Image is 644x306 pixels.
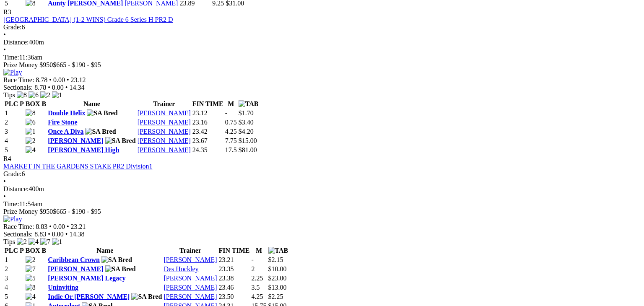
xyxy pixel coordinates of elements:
[131,293,162,301] img: SA Bred
[48,284,78,291] a: Uninviting
[225,128,237,135] text: 4.25
[3,76,34,83] span: Race Time:
[17,238,27,246] img: 2
[268,247,288,254] img: TAB
[26,256,36,264] img: 2
[4,265,24,273] td: 2
[164,293,217,300] a: [PERSON_NAME]
[138,146,191,153] a: [PERSON_NAME]
[26,284,36,291] img: 8
[192,127,224,136] td: 23.42
[3,208,634,215] div: Prize Money $950
[3,178,6,185] span: •
[3,215,22,223] img: Play
[239,109,254,117] span: $1.70
[26,119,36,126] img: 6
[218,265,250,273] td: 23.35
[192,137,224,145] td: 23.67
[34,84,46,91] span: 8.78
[3,84,33,91] span: Sectionals:
[3,23,634,31] div: 6
[36,223,47,230] span: 8.83
[3,91,15,99] span: Tips
[3,39,29,46] span: Distance:
[252,256,254,263] text: -
[26,100,40,107] span: BOX
[101,256,132,264] img: SA Bred
[71,223,86,230] span: 23.21
[48,256,100,263] a: Caribbean Crown
[48,137,103,144] a: [PERSON_NAME]
[218,274,250,283] td: 23.38
[163,246,217,255] th: Trainer
[3,170,22,177] span: Grade:
[4,256,24,264] td: 1
[164,265,198,272] a: Des Hockley
[34,231,46,238] span: 8.83
[26,247,40,254] span: BOX
[3,31,6,38] span: •
[4,118,24,127] td: 2
[48,293,130,300] a: Indie Or [PERSON_NAME]
[3,238,15,245] span: Tips
[52,238,62,246] img: 1
[4,146,24,154] td: 5
[26,109,36,117] img: 8
[218,283,250,292] td: 23.46
[48,265,103,272] a: [PERSON_NAME]
[26,265,36,273] img: 7
[218,246,250,255] th: FIN TIME
[36,76,47,83] span: 8.78
[192,118,224,127] td: 23.16
[239,128,254,135] span: $4.20
[69,231,84,238] span: 14.38
[3,200,634,208] div: 11:54am
[137,100,191,108] th: Trainer
[67,76,69,83] span: •
[29,91,39,99] img: 6
[48,119,77,126] a: Fire Stone
[225,109,227,117] text: -
[65,84,68,91] span: •
[252,293,263,300] text: 4.25
[3,54,634,61] div: 11:36am
[53,76,65,83] span: 0.00
[192,146,224,154] td: 24.35
[3,170,634,178] div: 6
[69,84,84,91] span: 14.34
[268,284,287,291] span: $13.00
[138,119,191,126] a: [PERSON_NAME]
[29,238,39,246] img: 4
[252,265,255,272] text: 2
[225,100,237,108] th: M
[239,137,257,144] span: $15.00
[42,100,46,107] span: B
[239,146,257,153] span: $81.00
[218,256,250,264] td: 23.21
[71,76,86,83] span: 23.12
[268,293,283,300] span: $2.25
[3,16,173,23] a: [GEOGRAPHIC_DATA] (1-2 WINS) Grade 6 Series H PR2 D
[26,293,36,301] img: 4
[225,119,237,126] text: 0.75
[3,61,634,69] div: Prize Money $950
[48,84,50,91] span: •
[5,247,18,254] span: PLC
[239,119,254,126] span: $3.40
[53,223,65,230] span: 0.00
[3,163,152,170] a: MARKET IN THE GARDENS STAKE PR2 Division1
[52,84,64,91] span: 0.00
[26,275,36,282] img: 5
[4,293,24,301] td: 5
[138,137,191,144] a: [PERSON_NAME]
[252,284,260,291] text: 3.5
[268,275,287,282] span: $23.00
[105,265,136,273] img: SA Bred
[251,246,267,255] th: M
[3,155,11,162] span: R4
[49,223,52,230] span: •
[48,275,125,282] a: [PERSON_NAME] Legacy
[48,146,119,153] a: [PERSON_NAME] High
[20,100,24,107] span: P
[3,69,22,76] img: Play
